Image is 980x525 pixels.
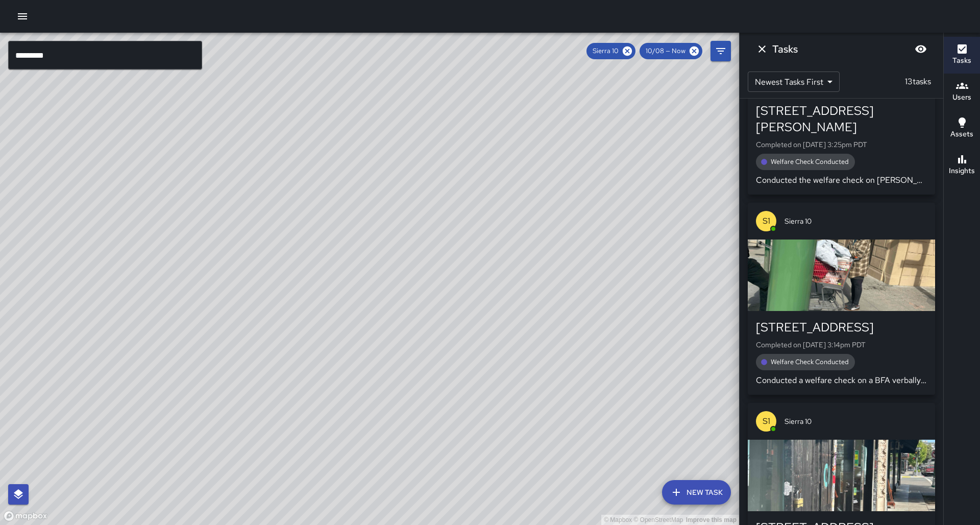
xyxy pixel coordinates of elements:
p: Completed on [DATE] 3:14pm PDT [756,340,927,350]
div: Sierra 10 [586,43,635,59]
h6: Assets [950,129,973,140]
button: Assets [944,110,980,147]
p: Conducted the welfare check on [PERSON_NAME] received a call from them regarding his issues when ... [756,174,927,186]
span: Sierra 10 [785,416,927,426]
p: Conducted a welfare check on a BFA verbally known as [PERSON_NAME] we approached she’s been doing... [756,374,927,387]
div: [STREET_ADDRESS][PERSON_NAME] [756,103,927,135]
h6: Tasks [952,55,971,66]
div: Newest Tasks First [748,71,840,92]
button: Tasks [944,37,980,74]
p: 13 tasks [901,76,935,88]
button: S1Sierra 10[STREET_ADDRESS]Completed on [DATE] 3:14pm PDTWelfare Check ConductedConducted a welfa... [748,203,935,395]
span: Sierra 10 [586,46,625,56]
h6: Users [952,92,971,103]
h6: Insights [949,165,975,177]
button: Filters [710,41,731,61]
button: New Task [662,480,731,505]
span: 10/08 — Now [640,46,692,56]
h6: Tasks [772,41,798,57]
p: S1 [763,215,770,227]
div: [STREET_ADDRESS] [756,319,927,336]
button: Blur [911,39,931,59]
button: Dismiss [752,39,772,59]
div: 10/08 — Now [640,43,702,59]
button: Users [944,74,980,110]
button: Insights [944,147,980,184]
p: S1 [763,415,770,427]
p: Completed on [DATE] 3:25pm PDT [756,139,927,150]
span: Welfare Check Conducted [765,157,855,167]
span: Welfare Check Conducted [765,357,855,367]
span: Sierra 10 [785,216,927,226]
